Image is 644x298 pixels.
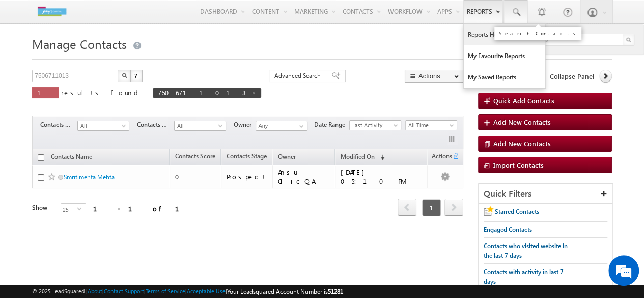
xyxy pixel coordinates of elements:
span: Contacts Stage [40,120,77,129]
span: prev [398,199,416,216]
a: Reports Home [464,24,545,45]
a: Terms of Service [146,288,185,294]
span: Manage Contacts [32,36,127,52]
span: Engaged Contacts [484,226,532,233]
span: next [444,199,463,216]
span: Modified On [341,153,375,160]
span: ? [134,71,139,80]
span: 1 [422,199,441,216]
a: Contacts Stage [221,151,272,164]
span: Contacts Stage [227,152,267,160]
span: 7506711013 [158,88,246,97]
span: Contacts with activity in last 7 days [484,268,564,285]
span: Contacts Score [175,152,215,160]
a: All Time [405,120,457,130]
a: Contact Support [104,288,144,294]
div: [DATE] 05:10 PM [341,168,423,186]
input: Type to Search [256,121,307,131]
span: Owner [278,153,296,160]
div: 0 [175,172,216,181]
span: Last Activity [350,121,398,130]
span: Add New Contacts [493,139,551,148]
span: All [175,121,223,130]
span: Date Range [314,120,349,129]
img: Custom Logo [32,3,72,20]
a: All [77,121,129,131]
img: Search [122,73,127,78]
a: Last Activity [349,120,401,130]
div: Show [32,203,52,212]
button: ? [130,70,143,82]
span: 1 [37,88,53,97]
div: Ansu ClicQA [278,168,330,186]
span: Collapse Panel [550,72,594,81]
a: next [444,200,463,216]
span: Actions [428,151,452,164]
span: All Time [406,121,454,130]
a: About [88,288,102,294]
div: Quick Filters [479,184,612,204]
input: Check all records [38,154,44,161]
span: All [78,121,126,130]
span: select [77,206,86,211]
span: Import Contacts [493,160,544,169]
span: Contacts who visited website in the last 7 days [484,242,568,259]
div: 1 - 1 of 1 [93,203,191,214]
span: Owner [234,120,256,129]
a: Contacts Score [170,151,220,164]
span: Starred Contacts [495,208,539,215]
div: Search Contacts [498,30,577,36]
a: Contacts Name [46,151,97,165]
a: All [174,121,226,131]
a: Show All Items [294,121,306,131]
span: 51281 [328,288,343,295]
span: 25 [61,204,77,215]
a: My Favourite Reports [464,45,545,67]
span: Add New Contacts [493,118,551,126]
span: Contacts Source [137,120,174,129]
a: My Saved Reports [464,67,545,88]
div: Prospect [227,172,268,181]
a: Smritimehta Mehta [64,173,115,181]
span: © 2025 LeadSquared | | | | | [32,287,343,296]
span: (sorted descending) [376,153,384,161]
button: Actions [405,70,463,83]
a: Modified On (sorted descending) [335,151,389,164]
span: Advanced Search [274,71,324,80]
a: Acceptable Use [187,288,226,294]
span: Your Leadsquared Account Number is [227,288,343,295]
span: results found [61,88,142,97]
a: prev [398,200,416,216]
span: Quick Add Contacts [493,96,554,105]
